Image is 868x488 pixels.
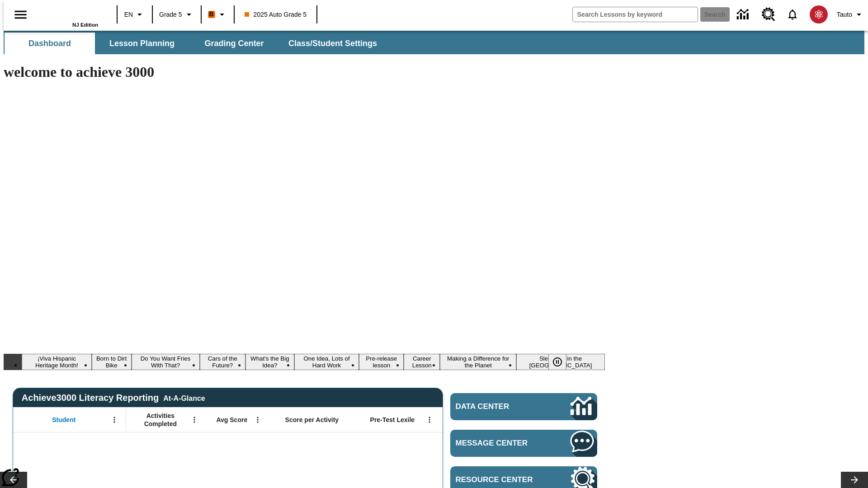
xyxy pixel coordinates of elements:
[837,10,852,19] span: Tauto
[251,413,264,427] button: Open Menu
[4,33,385,54] div: SubNavbar
[423,413,436,427] button: Open Menu
[456,439,543,448] span: Message Center
[159,10,182,19] span: Grade 5
[731,2,756,27] a: Data Center
[124,10,133,19] span: EN
[72,22,98,28] span: NJ Edition
[833,6,868,23] button: Profile/Settings
[7,1,34,28] button: Open side menu
[456,475,543,484] span: Resource Center
[370,416,415,424] span: Pre-Test Lexile
[156,6,198,23] button: Grade: Grade 5, Select a grade
[285,416,339,424] span: Score per Activity
[404,354,440,370] button: Slide 8 Career Lesson
[804,3,833,26] button: Select a new avatar
[216,416,247,424] span: Avg Score
[548,354,566,370] button: Pause
[456,402,540,411] span: Data Center
[163,393,205,403] div: At-A-Glance
[108,413,121,427] button: Open Menu
[450,430,597,457] a: Message Center
[573,7,698,22] input: search field
[97,33,187,54] button: Lesson Planning
[288,38,377,49] span: Class/Student Settings
[204,38,264,49] span: Grading Center
[245,354,294,370] button: Slide 5 What's the Big Idea?
[39,4,98,22] a: Home
[294,354,359,370] button: Slide 6 One Idea, Lots of Hard Work
[204,6,231,23] button: Boost Class color is orange. Change class color
[52,416,75,424] span: Student
[132,354,200,370] button: Slide 3 Do You Want Fries With That?
[359,354,404,370] button: Slide 7 Pre-release lesson
[28,38,71,49] span: Dashboard
[4,31,864,54] div: SubNavbar
[39,3,98,28] div: Home
[200,354,246,370] button: Slide 4 Cars of the Future?
[841,472,868,488] button: Lesson carousel, Next
[4,64,605,80] h1: welcome to achieve 3000
[188,413,201,427] button: Open Menu
[516,354,605,370] button: Slide 10 Sleepless in the Animal Kingdom
[109,38,175,49] span: Lesson Planning
[450,393,597,420] a: Data Center
[756,2,781,27] a: Resource Center, Will open in new tab
[120,6,149,23] button: Language: EN, Select a language
[189,33,279,54] button: Grading Center
[131,412,190,428] span: Activities Completed
[440,354,516,370] button: Slide 9 Making a Difference for the Planet
[22,354,92,370] button: Slide 1 ¡Viva Hispanic Heritage Month!
[22,393,205,403] span: Achieve3000 Literacy Reporting
[209,9,214,20] span: B
[92,354,132,370] button: Slide 2 Born to Dirt Bike
[548,354,576,370] div: Pause
[5,33,95,54] button: Dashboard
[810,5,828,23] img: avatar image
[781,3,804,26] a: Notifications
[281,33,384,54] button: Class/Student Settings
[245,10,307,19] span: 2025 Auto Grade 5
